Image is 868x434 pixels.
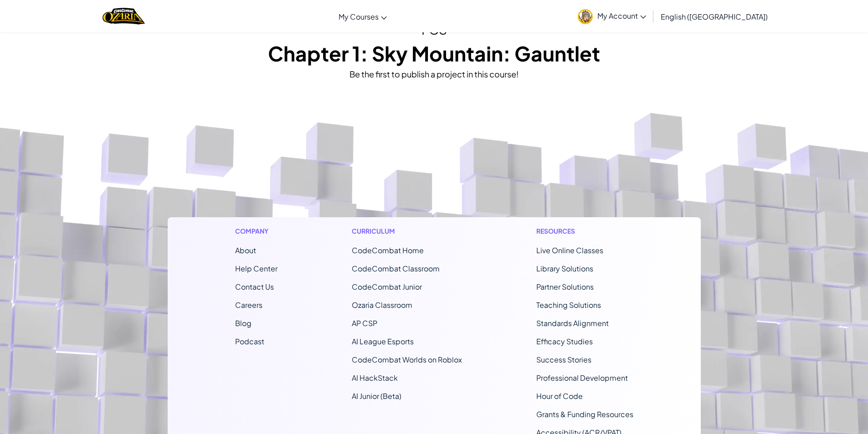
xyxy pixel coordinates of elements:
a: My Account [573,2,651,31]
a: AI Junior (Beta) [352,391,401,401]
a: My Courses [334,4,391,29]
span: CodeCombat Home [352,245,424,255]
a: Live Online Classes [536,245,603,255]
a: AP CSP [352,318,377,328]
img: Home [103,7,145,26]
a: Blog [235,318,252,328]
span: My Courses [339,12,379,21]
a: Success Stories [536,355,591,364]
a: Grants & Funding Resources [536,409,633,419]
h1: Chapter 1: Sky Mountain: Gauntlet [175,39,694,67]
a: Careers [235,300,262,310]
div: Be the first to publish a project in this course! [175,67,694,81]
h1: Company [235,226,277,236]
a: Professional Development [536,373,628,383]
a: Help Center [235,264,277,273]
a: Standards Alignment [536,318,609,328]
a: Podcast [235,337,264,346]
h1: Resources [536,226,633,236]
a: Teaching Solutions [536,300,601,310]
a: CodeCombat Junior [352,282,422,291]
a: About [235,245,256,255]
a: Ozaria by CodeCombat logo [103,7,145,26]
a: CodeCombat Classroom [352,264,440,273]
span: English ([GEOGRAPHIC_DATA]) [661,12,768,21]
img: avatar [578,9,593,24]
h1: Curriculum [352,226,462,236]
span: Contact Us [235,282,274,291]
a: Library Solutions [536,264,593,273]
a: English ([GEOGRAPHIC_DATA]) [656,4,772,29]
a: Partner Solutions [536,282,594,291]
a: AI League Esports [352,337,414,346]
a: Ozaria Classroom [352,300,412,310]
a: CodeCombat Worlds on Roblox [352,355,462,364]
a: Hour of Code [536,391,583,401]
a: Efficacy Studies [536,337,593,346]
span: My Account [597,11,646,20]
a: AI HackStack [352,373,398,383]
